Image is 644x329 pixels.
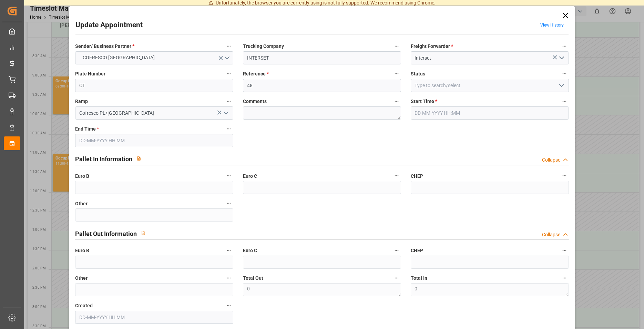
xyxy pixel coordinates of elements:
h2: Update Appointment [75,20,143,31]
input: DD-MM-YYYY HH:MM [75,134,233,147]
input: DD-MM-YYYY HH:MM [75,311,233,324]
span: Ramp [75,98,88,105]
input: Type to search/select [75,106,233,120]
button: open menu [556,53,566,63]
span: End Time [75,125,99,133]
button: Total Out [392,274,401,282]
button: End Time * [224,124,233,133]
span: Status [411,70,425,78]
button: View description [132,152,145,165]
button: Freight Forwarder * [560,42,569,51]
button: open menu [221,108,231,119]
span: Other [75,200,88,207]
button: Ramp [224,97,233,106]
span: Start Time [411,98,437,105]
button: Created [224,301,233,310]
span: CHEP [411,247,423,254]
button: Trucking Company [392,42,401,51]
input: DD-MM-YYYY HH:MM [411,106,569,120]
input: Type to search/select [411,79,569,92]
button: View description [137,226,150,239]
button: open menu [75,51,233,64]
span: Other [75,275,88,282]
span: COFRESCO [GEOGRAPHIC_DATA] [79,54,158,61]
span: Freight Forwarder [411,43,453,50]
span: Total In [411,275,427,282]
div: Collapse [542,156,560,164]
span: Euro C [243,247,257,254]
button: Total In [560,274,569,282]
span: Reference [243,70,269,78]
button: open menu [556,80,566,91]
button: Plate Number [224,69,233,78]
span: CHEP [411,173,423,180]
button: Euro C [392,246,401,255]
button: Euro C [392,171,401,180]
button: Start Time * [560,97,569,106]
h2: Pallet In Information [75,154,132,164]
textarea: 0 [243,283,401,296]
button: Other [224,199,233,208]
button: Reference * [392,69,401,78]
span: Comments [243,98,267,105]
button: Comments [392,97,401,106]
span: Plate Number [75,70,105,78]
button: Euro B [224,246,233,255]
a: View History [540,23,564,28]
span: Trucking Company [243,43,284,50]
span: Euro C [243,173,257,180]
button: Euro B [224,171,233,180]
span: Total Out [243,275,263,282]
h2: Pallet Out Information [75,229,137,238]
button: CHEP [560,171,569,180]
button: Other [224,274,233,282]
span: Sender/ Business Partner [75,43,134,50]
span: Euro B [75,173,89,180]
textarea: 0 [411,283,569,296]
span: Euro B [75,247,89,254]
span: Created [75,302,93,309]
button: Status [560,69,569,78]
button: CHEP [560,246,569,255]
button: Sender/ Business Partner * [224,42,233,51]
div: Collapse [542,231,560,238]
